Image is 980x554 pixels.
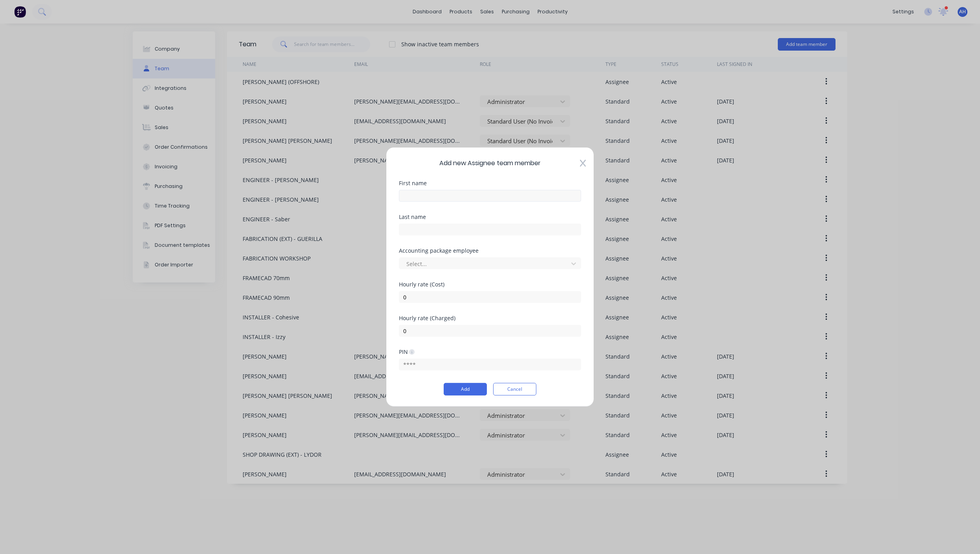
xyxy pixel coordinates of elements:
[399,248,581,253] div: Accounting package employee
[493,383,536,395] button: Cancel
[399,180,581,186] div: First name
[399,325,581,337] input: $0
[399,315,581,321] div: Hourly rate (Charged)
[399,291,581,303] input: $0
[399,282,581,287] div: Hourly rate (Cost)
[399,159,581,168] span: Add new Assignee team member
[399,348,415,355] div: PIN
[399,214,581,220] div: Last name
[444,383,487,395] button: Add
